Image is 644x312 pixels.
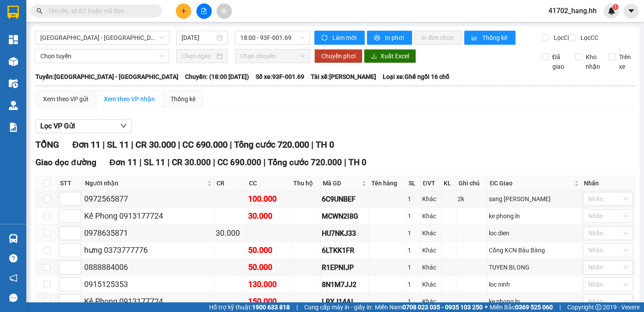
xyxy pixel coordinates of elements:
th: CR [214,176,247,191]
span: ĐC Giao [490,178,573,188]
strong: 0369 525 060 [515,304,553,311]
div: HU7NKJ33 [322,228,367,239]
img: warehouse-icon [9,234,18,243]
button: bar-chartThống kê [464,31,516,45]
span: printer [374,35,381,42]
div: Nhãn [584,178,632,188]
div: Kế Phong 0913177724 [84,210,213,222]
div: 0888884006 [84,261,213,273]
span: SL 11 [144,157,165,167]
div: loc dien [489,228,580,238]
span: Đơn 11 [72,139,100,150]
button: file-add [196,4,212,19]
div: 50.000 [248,261,289,273]
span: | [167,157,170,167]
span: Loại xe: Ghế ngồi 16 chỗ [383,72,449,82]
span: download [371,53,377,60]
span: notification [9,274,18,282]
div: TUYEN BLONG [489,262,580,272]
span: Xuất Excel [381,51,409,61]
span: CC 690.000 [217,157,261,167]
span: Trên xe [616,52,635,71]
div: Khác [422,262,440,272]
div: 0915125353 [84,278,213,291]
span: Tài xế: [PERSON_NAME] [311,72,376,82]
span: Đã giao [549,52,569,71]
span: | [178,139,180,150]
span: message [9,294,18,302]
span: Làm mới [332,33,358,43]
span: | [311,139,313,150]
img: logo-vxr [7,6,19,19]
div: 1 [408,297,419,306]
span: | [213,157,215,167]
span: | [296,302,298,312]
strong: 0708 023 035 - 0935 103 250 [402,304,483,311]
span: Chọn chuyến [240,50,305,63]
div: 30.000 [216,227,246,239]
span: | [131,139,133,150]
span: Miền Bắc [490,302,553,312]
div: Khác [422,211,440,221]
span: | [559,302,561,312]
span: sync [321,35,329,42]
div: ke phong ln [489,297,580,306]
span: | [344,157,346,167]
span: Chuyến: (18:00 [DATE]) [185,72,249,82]
div: 1 [408,228,419,238]
span: 1 [614,4,617,10]
div: sang [PERSON_NAME] [489,194,580,204]
div: 6C9UNBEF [322,194,367,205]
button: Lọc VP Gửi [36,119,132,133]
img: icon-new-feature [608,7,616,15]
td: R1EPNIJP [320,259,369,276]
span: Chọn tuyến [40,50,164,63]
input: 14/08/2025 [181,33,215,43]
input: Chọn ngày [181,51,215,61]
div: Xem theo VP nhận [104,94,155,104]
th: Thu hộ [291,176,321,191]
div: 100.000 [248,193,289,205]
span: plus [181,8,187,14]
div: R1EPNIJP [322,262,367,273]
img: dashboard-icon [9,35,18,44]
span: In phơi [385,33,405,43]
th: CC [247,176,291,191]
span: Miền Nam [375,302,483,312]
button: caret-down [623,4,639,19]
span: file-add [201,8,207,14]
span: 41702_hang.hh [541,5,604,16]
div: 6LTKK1FR [322,245,367,256]
div: 130.000 [248,278,289,291]
span: question-circle [9,254,18,262]
img: warehouse-icon [9,79,18,88]
span: Sài Gòn - Lộc Ninh [40,31,164,44]
div: 1 [408,211,419,221]
th: Ghi chú [456,176,487,191]
div: Thống kê [171,94,196,104]
th: SL [406,176,421,191]
th: ĐVT [421,176,441,191]
span: Kho nhận [582,52,604,71]
div: 50.000 [248,244,289,256]
th: Tên hàng [369,176,406,191]
div: Khác [422,297,440,306]
div: Khác [422,194,440,204]
div: Cổng KCN Bàu Bàng [489,245,580,255]
span: down [120,122,127,129]
span: | [103,139,105,150]
span: CR 30.000 [172,157,211,167]
div: 1 [408,245,419,255]
button: In đơn chọn [414,31,462,45]
button: plus [176,4,191,19]
div: ke phong ln [489,211,580,221]
div: Kế Phong 0913177724 [84,295,213,308]
span: bar-chart [471,35,479,42]
th: KL [441,176,456,191]
sup: 1 [612,4,619,10]
b: Tuyến: [GEOGRAPHIC_DATA] - [GEOGRAPHIC_DATA] [36,73,178,80]
span: TH 0 [349,157,366,167]
strong: 1900 633 818 [252,304,290,311]
span: | [230,139,232,150]
img: solution-icon [9,123,18,132]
